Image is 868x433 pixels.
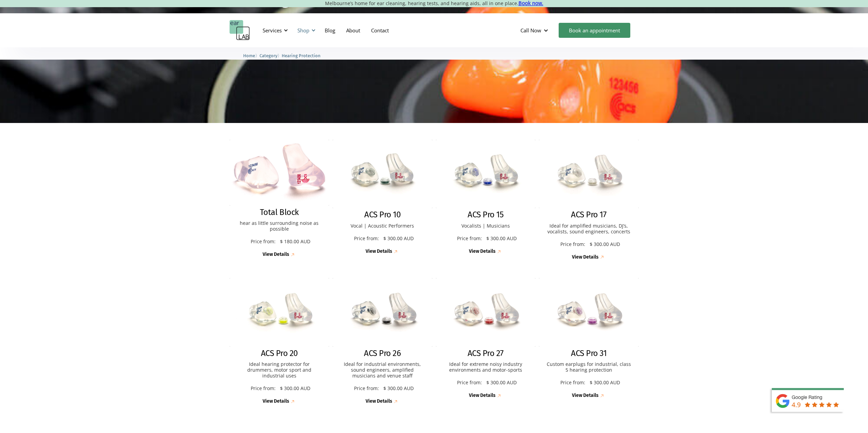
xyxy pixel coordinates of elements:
[468,210,503,220] h2: ACS Pro 15
[436,140,536,255] a: ACS Pro 15ACS Pro 15Vocalists | MusiciansPrice from:$ 300.00 AUDView Details
[436,140,536,208] img: ACS Pro 15
[520,27,541,34] div: Call Now
[590,380,620,386] p: $ 300.00 AUD
[297,27,309,34] div: Shop
[546,223,632,235] p: Ideal for amplified musicians, DJ’s, vocalists, sound engineers, concerts
[230,278,329,405] a: ACS Pro 20ACS Pro 20Ideal hearing protector for drummers, motor sport and industrial usesPrice fr...
[468,349,504,358] h2: ACS Pro 27
[260,52,277,59] a: Category
[282,52,321,59] a: Hearing Protection
[572,393,599,399] div: View Details
[436,278,536,399] a: ACS Pro 27ACS Pro 27Ideal for extreme noisy industry environments and motor-sportsPrice from:$ 30...
[366,399,392,404] div: View Details
[333,140,432,255] a: ACS Pro 10ACS Pro 10Vocal | Acoustic PerformersPrice from:$ 300.00 AUDView Details
[364,349,401,358] h2: ACS Pro 26
[486,236,517,242] p: $ 300.00 AUD
[260,52,282,59] li: 〉
[248,386,278,391] p: Price from:
[280,386,310,391] p: $ 300.00 AUD
[341,20,366,40] a: About
[248,239,278,245] p: Price from:
[558,242,588,247] p: Price from:
[364,210,400,220] h2: ACS Pro 10
[259,20,290,41] div: Services
[351,386,382,391] p: Price from:
[280,239,310,245] p: $ 180.00 AUD
[293,20,318,41] div: Shop
[243,52,260,59] li: 〉
[383,386,414,391] p: $ 300.00 AUD
[333,278,432,346] img: ACS Pro 26
[263,399,289,404] div: View Details
[546,361,632,373] p: Custom earplugs for industrial, class 5 hearing protection
[443,361,529,373] p: Ideal for extreme noisy industry environments and motor-sports
[571,349,606,358] h2: ACS Pro 31
[515,20,555,41] div: Call Now
[469,393,496,399] div: View Details
[539,278,639,346] img: ACS Pro 31
[366,20,394,40] a: Contact
[558,380,588,386] p: Price from:
[319,20,341,40] a: Blog
[383,236,414,242] p: $ 300.00 AUD
[486,380,517,386] p: $ 300.00 AUD
[436,278,536,346] img: ACS Pro 27
[260,207,299,217] h2: Total Block
[282,53,321,58] span: Hearing Protection
[333,278,432,405] a: ACS Pro 26ACS Pro 26Ideal for industrial environments, sound engineers, amplified musicians and v...
[443,223,529,229] p: Vocalists | Musicians
[230,278,329,346] img: ACS Pro 20
[454,380,485,386] p: Price from:
[559,23,630,38] a: Book an appointment
[572,254,599,260] div: View Details
[454,236,485,242] p: Price from:
[539,278,639,399] a: ACS Pro 31ACS Pro 31Custom earplugs for industrial, class 5 hearing protectionPrice from:$ 300.00...
[571,210,606,220] h2: ACS Pro 17
[263,27,282,34] div: Services
[339,223,426,229] p: Vocal | Acoustic Performers
[261,349,298,358] h2: ACS Pro 20
[351,236,382,242] p: Price from:
[539,140,639,208] img: ACS Pro 17
[469,249,496,254] div: View Details
[539,140,639,261] a: ACS Pro 17ACS Pro 17Ideal for amplified musicians, DJ’s, vocalists, sound engineers, concertsPric...
[243,53,255,58] span: Home
[260,53,277,58] span: Category
[230,20,250,41] a: home
[339,361,426,378] p: Ideal for industrial environments, sound engineers, amplified musicians and venue staff
[263,252,289,258] div: View Details
[236,361,323,378] p: Ideal hearing protector for drummers, motor sport and industrial uses
[333,140,432,208] img: ACS Pro 10
[230,140,329,258] a: Total BlockTotal Blockhear as little surrounding noise as possiblePrice from:$ 180.00 AUDView Det...
[230,140,329,206] img: Total Block
[590,242,620,247] p: $ 300.00 AUD
[366,249,392,254] div: View Details
[236,220,323,232] p: hear as little surrounding noise as possible
[243,52,255,59] a: Home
